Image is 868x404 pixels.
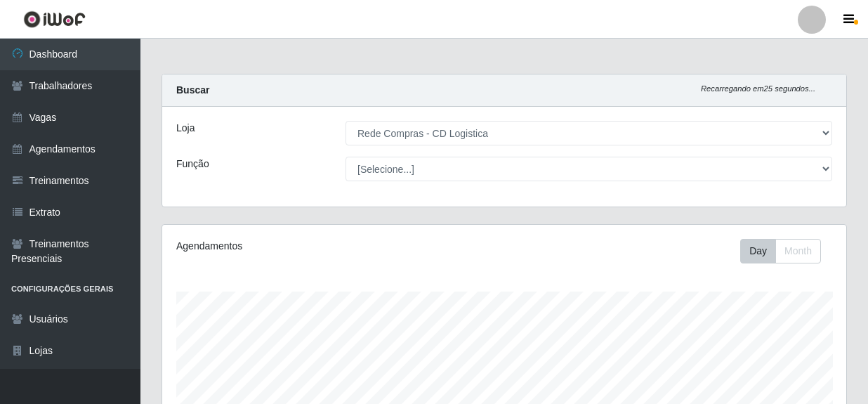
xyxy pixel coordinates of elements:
[740,239,776,263] button: Day
[701,84,815,93] i: Recarregando em 25 segundos...
[740,239,821,263] div: First group
[740,239,832,263] div: Toolbar with button groups
[176,121,195,136] label: Loja
[23,11,86,28] img: CoreUI Logo
[176,239,438,254] div: Agendamentos
[775,239,821,263] button: Month
[176,157,209,171] label: Função
[176,84,209,96] strong: Buscar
